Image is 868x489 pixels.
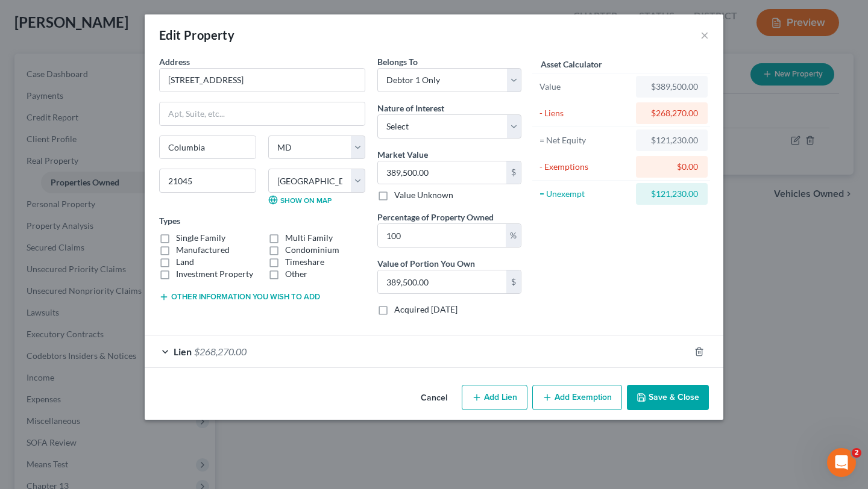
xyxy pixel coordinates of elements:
[160,69,365,92] input: Enter address...
[627,385,709,410] button: Save & Close
[285,268,307,280] label: Other
[285,244,339,256] label: Condominium
[377,257,475,270] label: Value of Portion You Own
[539,134,631,146] div: = Net Equity
[159,214,180,227] label: Types
[646,188,698,200] div: $121,230.00
[176,268,253,280] label: Investment Property
[194,346,247,357] span: $268,270.00
[411,386,457,410] button: Cancel
[174,346,192,357] span: Lien
[532,385,622,410] button: Add Exemption
[377,148,428,161] label: Market Value
[539,81,631,93] div: Value
[646,161,698,173] div: $0.00
[268,195,332,205] a: Show on Map
[159,292,320,302] button: Other information you wish to add
[378,161,506,184] input: 0.00
[506,224,521,247] div: %
[541,58,602,70] label: Asset Calculator
[176,232,225,244] label: Single Family
[378,224,506,247] input: 0.00
[176,244,230,256] label: Manufactured
[377,211,494,223] label: Percentage of Property Owned
[539,188,631,200] div: = Unexempt
[285,256,324,268] label: Timeshare
[377,57,418,67] span: Belongs To
[646,134,698,146] div: $121,230.00
[159,26,234,43] div: Edit Property
[462,385,527,410] button: Add Lien
[159,169,256,193] input: Enter zip...
[700,28,709,42] button: ×
[827,448,856,477] iframe: Intercom live chat
[159,57,190,67] span: Address
[160,136,256,159] input: Enter city...
[506,161,521,184] div: $
[285,232,333,244] label: Multi Family
[852,448,861,458] span: 2
[539,161,631,173] div: - Exemptions
[506,270,521,293] div: $
[539,107,631,119] div: - Liens
[646,107,698,119] div: $268,270.00
[377,102,444,114] label: Nature of Interest
[394,304,458,316] label: Acquired [DATE]
[160,102,365,125] input: Apt, Suite, etc...
[176,256,194,268] label: Land
[394,189,453,201] label: Value Unknown
[378,270,506,293] input: 0.00
[646,81,698,93] div: $389,500.00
